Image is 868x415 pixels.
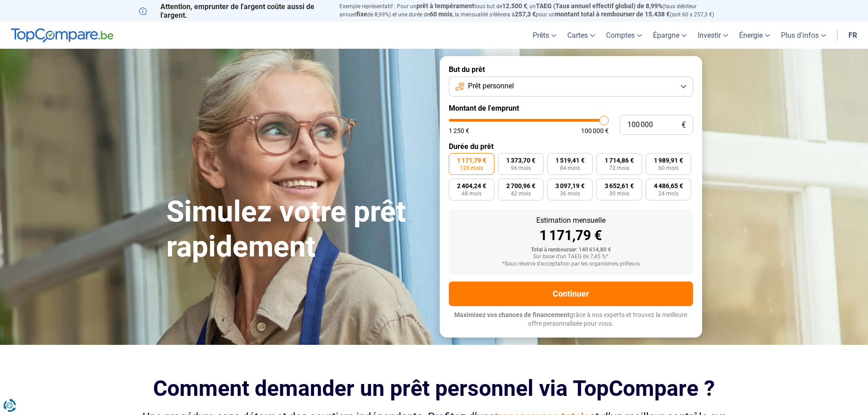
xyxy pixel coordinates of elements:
span: 120 mois [460,165,483,171]
span: 36 mois [560,191,580,196]
span: Maximisez vos chances de financement [454,311,570,318]
span: fixe [356,10,367,18]
label: But du prêt [449,65,693,74]
p: grâce à nos experts et trouvez la meilleure offre personnalisée pour vous. [449,311,693,328]
span: 100 000 € [581,128,609,134]
div: Sur base d'un TAEG de 7,45 %* [456,254,686,260]
span: 2 404,24 € [457,183,486,189]
span: 12.500 € [502,2,527,10]
a: Prêts [527,22,562,49]
label: Durée du prêt [449,142,693,151]
span: 60 mois [658,165,678,171]
div: 1 171,79 € [456,229,686,242]
a: Épargne [647,22,692,49]
span: € [682,121,686,129]
button: Prêt personnel [449,77,693,97]
span: 2 700,96 € [506,183,535,189]
span: 3 097,19 € [555,183,585,189]
a: Investir [692,22,734,49]
span: Prêt personnel [468,81,514,91]
span: 72 mois [609,165,629,171]
span: 1 250 € [449,128,469,134]
span: 42 mois [511,191,531,196]
img: TopCompare [11,28,113,43]
span: 1 989,91 € [654,157,683,164]
div: *Sous réserve d'acceptation par les organismes prêteurs [456,261,686,267]
a: Énergie [734,22,776,49]
span: 84 mois [560,165,580,171]
span: 3 652,61 € [605,183,634,189]
button: Continuer [449,282,693,306]
span: 48 mois [462,191,482,196]
span: 257,3 € [515,10,536,18]
label: Montant de l'emprunt [449,104,693,113]
span: 1 519,41 € [555,157,585,164]
a: Comptes [601,22,647,49]
span: TAEG (Taux annuel effectif global) de 8,99% [536,2,663,10]
span: 1 714,86 € [605,157,634,164]
span: 30 mois [609,191,629,196]
p: Exemple représentatif : Pour un tous but de , un (taux débiteur annuel de 8,99%) et une durée de ... [339,2,729,19]
p: Attention, emprunter de l'argent coûte aussi de l'argent. [139,2,329,20]
span: 60 mois [430,10,452,18]
a: fr [843,22,863,49]
a: Plus d'infos [776,22,832,49]
span: 4 486,65 € [654,183,683,189]
span: prêt à tempérament [416,2,474,10]
span: 96 mois [511,165,531,171]
span: 1 373,70 € [506,157,535,164]
h1: Simulez votre prêt rapidement [166,195,429,265]
span: montant total à rembourser de 15.438 € [555,10,670,18]
h2: Comment demander un prêt personnel via TopCompare ? [139,376,729,401]
div: Total à rembourser: 140 614,80 € [456,247,686,253]
a: Cartes [562,22,601,49]
span: 24 mois [658,191,678,196]
div: Estimation mensuelle [456,217,686,224]
span: 1 171,79 € [457,157,486,164]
